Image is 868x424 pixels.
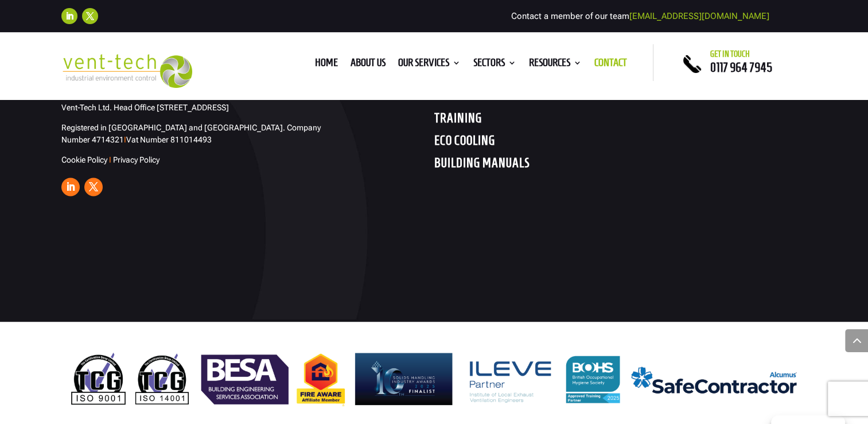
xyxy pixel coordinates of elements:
img: Email footer Apr 25 [61,345,807,414]
a: 0117 964 7945 [710,60,772,74]
a: Our Services [398,59,461,71]
h4: TRAINING [434,110,621,131]
a: Home [315,59,338,71]
h4: ECO COOLING [434,133,621,153]
a: Follow on LinkedIn [61,178,80,196]
span: I [109,155,111,164]
span: Registered in [GEOGRAPHIC_DATA] and [GEOGRAPHIC_DATA]. Company Number 4714321 Vat Number 811014493 [61,123,321,144]
span: Vent-Tech Ltd. Head Office [STREET_ADDRESS] [61,103,229,112]
a: About us [351,59,386,71]
a: Follow on X [82,8,98,24]
span: I [124,135,126,144]
span: Get in touch [710,49,750,59]
a: Resources [529,59,582,71]
a: Follow on LinkedIn [61,8,77,24]
h4: BUILDING MANUALS [434,155,621,176]
span: Contact a member of our team [511,11,769,21]
img: 2023-09-27T08_35_16.549ZVENT-TECH---Clear-background [61,54,193,88]
a: Cookie Policy [61,155,107,164]
a: Contact [594,59,627,71]
a: Privacy Policy [113,155,159,164]
a: [EMAIL_ADDRESS][DOMAIN_NAME] [629,11,769,21]
a: Sectors [473,59,516,71]
a: Follow on X [84,178,103,196]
